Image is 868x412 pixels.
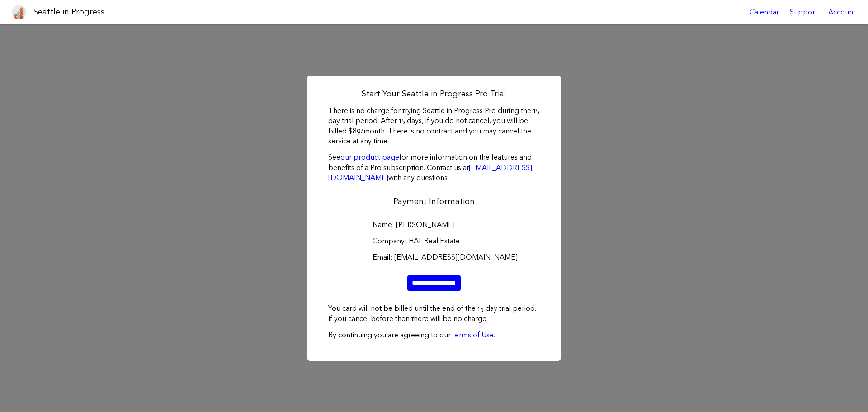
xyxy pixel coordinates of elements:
[328,106,540,147] p: There is no charge for trying Seattle in Progress Pro during the 15 day trial period. After 15 da...
[373,220,495,230] label: Name: [PERSON_NAME]
[33,6,104,18] h1: Seattle in Progress
[328,303,540,324] p: You card will not be billed until the end of the 15 day trial period. If you cancel before then t...
[328,152,540,183] p: See for more information on the features and benefits of a Pro subscription. Contact us at with a...
[373,236,495,246] label: Company: HAL Real Estate
[328,88,540,99] h2: Start Your Seattle in Progress Pro Trial
[451,331,494,339] a: Terms of Use
[12,5,26,19] img: favicon-96x96.png
[328,196,540,207] h2: Payment Information
[373,252,495,262] label: Email: [EMAIL_ADDRESS][DOMAIN_NAME]
[340,153,399,161] a: our product page
[328,330,540,340] p: By continuing you are agreeing to our .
